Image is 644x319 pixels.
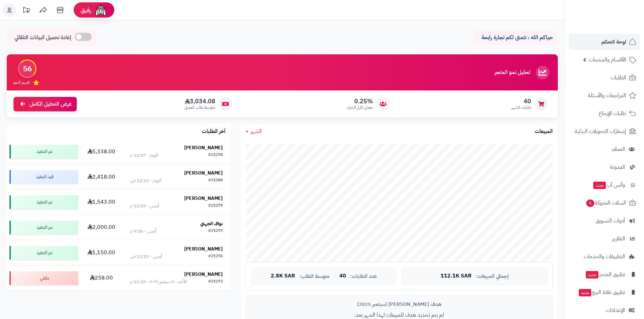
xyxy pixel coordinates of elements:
[334,273,335,278] span: |
[14,97,77,111] a: عرض التحليل الكامل
[81,139,122,164] td: 5,338.00
[569,266,640,283] a: تطبيق المتجرجديد
[586,271,598,278] span: جديد
[251,127,262,135] span: الشهر
[200,220,223,227] strong: نواف الجهني
[130,228,156,235] div: أمس - 9:36 م
[495,70,530,76] h3: تحليل نمو المتجر
[208,253,223,260] div: #21276
[184,98,215,105] span: 3,034.08
[575,127,626,136] span: إشعارات التحويلات البنكية
[476,273,509,279] span: إجمالي المبيعات:
[569,159,640,175] a: المدونة
[9,221,78,234] div: تم التنفيذ
[535,129,553,135] h3: المبيعات
[184,144,223,151] strong: [PERSON_NAME]
[347,105,373,110] span: معدل تكرار الشراء
[569,302,640,318] a: الإعدادات
[184,271,223,278] strong: [PERSON_NAME]
[81,240,122,265] td: 1,150.00
[208,278,223,285] div: #21273
[15,34,71,42] span: إعادة تحميل البيانات التلقائي
[130,278,187,285] div: الأحد - ٧ سبتمبر ٢٠٢٥ - 11:10 م
[208,177,223,184] div: #21280
[9,170,78,184] div: قيد التنفيذ
[80,6,91,14] span: رفيق
[584,252,625,261] span: التطبيقات والخدمات
[569,141,640,157] a: العملاء
[246,128,262,135] a: الشهر
[184,195,223,202] strong: [PERSON_NAME]
[610,162,625,172] span: المدونة
[130,253,162,260] div: أمس - 11:33 ص
[601,37,626,47] span: لوحة التحكم
[440,273,472,279] span: 112.1K SAR
[569,195,640,211] a: السلات المتروكة4
[9,246,78,260] div: تم التنفيذ
[9,271,78,285] div: ملغي
[569,177,640,193] a: وآتس آبجديد
[9,195,78,209] div: تم التنفيذ
[586,198,626,208] span: السلات المتروكة
[251,301,547,308] div: هدف [PERSON_NAME] (سبتمبر 2025)
[612,144,625,154] span: العملاء
[569,105,640,122] a: طلبات الإرجاع
[94,3,108,17] img: ai-face.png
[350,273,377,279] span: عدد الطلبات:
[599,109,626,118] span: طلبات الإرجاع
[202,129,225,135] h3: آخر الطلبات
[588,91,626,100] span: المراجعات والأسئلة
[184,245,223,252] strong: [PERSON_NAME]
[9,145,78,158] div: تم التنفيذ
[251,311,547,319] p: لم يتم تحديد هدف للمبيعات لهذا الشهر بعد.
[511,105,531,110] span: طلبات الشهر
[271,273,295,279] span: 2.8K SAR
[81,164,122,189] td: 2,418.00
[130,152,158,159] div: اليوم - 12:57 م
[478,34,553,42] p: حياكم الله ، نتمنى لكم تجارة رابحة
[579,289,591,296] span: جديد
[589,55,626,64] span: الأقسام والمنتجات
[569,123,640,139] a: إشعارات التحويلات البنكية
[81,215,122,240] td: 2,000.00
[81,190,122,215] td: 1,543.00
[130,203,159,209] div: أمس - 11:03 م
[569,213,640,229] a: أدوات التسويق
[612,234,625,243] span: التقارير
[596,216,625,225] span: أدوات التسويق
[598,11,638,25] img: logo-2.png
[130,177,161,184] div: اليوم - 12:12 ص
[611,73,626,82] span: الطلبات
[569,231,640,247] a: التقارير
[208,228,223,235] div: #21277
[18,3,35,19] a: تحديثات المنصة
[14,80,30,85] span: تقييم النمو
[339,273,346,279] span: 40
[593,180,625,190] span: وآتس آب
[593,182,606,189] span: جديد
[606,305,625,315] span: الإعدادات
[569,87,640,104] a: المراجعات والأسئلة
[578,288,625,297] span: تطبيق نقاط البيع
[208,152,223,159] div: #21278
[184,105,215,110] span: متوسط طلب العميل
[586,199,595,207] span: 4
[347,98,373,105] span: 0.25%
[81,266,122,291] td: 258.00
[569,70,640,86] a: الطلبات
[29,100,72,108] span: عرض التحليل الكامل
[569,248,640,265] a: التطبيقات والخدمات
[208,203,223,209] div: #21279
[511,98,531,105] span: 40
[569,34,640,50] a: لوحة التحكم
[585,270,625,279] span: تطبيق المتجر
[569,284,640,300] a: تطبيق نقاط البيعجديد
[184,169,223,177] strong: [PERSON_NAME]
[299,273,330,279] span: متوسط الطلب:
